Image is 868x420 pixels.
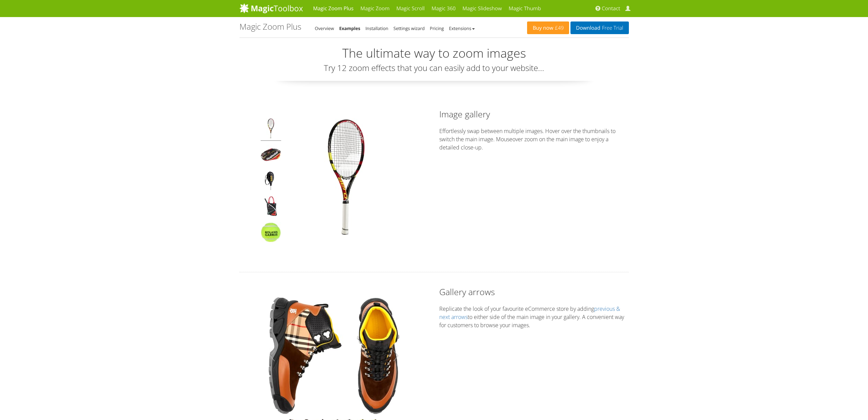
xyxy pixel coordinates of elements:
[553,25,564,31] span: £49
[286,118,406,238] img: Magic Zoom Plus - Examples
[600,25,623,31] span: Free Trial
[239,46,629,60] h2: The ultimate way to zoom images
[261,118,281,141] img: Magic Zoom Plus - Examples
[527,21,569,34] a: Buy now£49
[430,25,444,31] a: Pricing
[439,305,629,329] p: Replicate the look of your favourite eCommerce store by adding to either side of the main image i...
[267,346,278,365] button: Previous
[602,5,620,12] span: Contact
[261,170,281,193] img: Magic Zoom Plus - Examples
[439,286,629,298] h2: Gallery arrows
[315,25,334,31] a: Overview
[439,127,629,151] p: Effortlessly swap between multiple images. Hover over the thumbnails to switch the main image. Mo...
[390,346,401,365] button: Next
[449,25,474,31] a: Extensions
[366,25,388,31] a: Installation
[239,63,629,72] h3: Try 12 zoom effects that you can easily add to your website...
[261,196,281,219] img: Magic Zoom Plus - Examples
[239,22,301,31] h1: Magic Zoom Plus
[261,144,281,167] img: Magic Zoom Plus - Examples
[394,25,425,31] a: Settings wizard
[570,21,629,34] a: DownloadFree Trial
[439,305,620,321] a: previous & next arrows
[439,108,629,120] h2: Image gallery
[339,25,360,31] a: Examples
[239,3,303,13] img: MagicToolbox.com - Image tools for your website
[261,222,281,245] img: Magic Zoom Plus - Examples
